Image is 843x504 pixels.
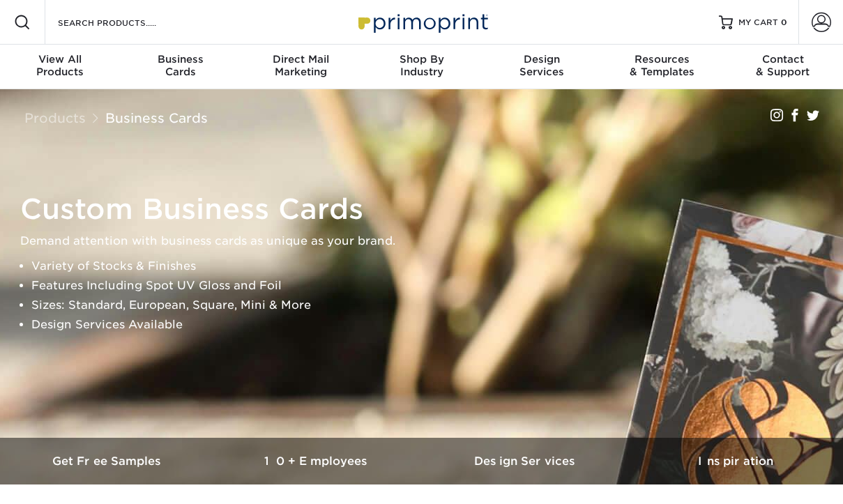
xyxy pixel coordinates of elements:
a: Shop ByIndustry [361,45,482,89]
div: Marketing [241,53,361,78]
img: Primoprint [352,7,492,37]
span: Direct Mail [241,53,361,66]
span: Resources [602,53,723,66]
a: DesignServices [482,45,602,89]
span: Shop By [361,53,482,66]
h3: Inspiration [631,455,840,468]
div: Industry [361,53,482,78]
a: Contact& Support [722,45,843,89]
li: Variety of Stocks & Finishes [31,257,836,276]
li: Design Services Available [31,315,836,335]
div: Services [482,53,602,78]
li: Sizes: Standard, European, Square, Mini & More [31,296,836,315]
a: Get Free Samples [3,438,213,484]
a: 10+ Employees [213,438,422,484]
p: Demand attention with business cards as unique as your brand. [20,231,836,251]
a: BusinessCards [121,45,241,89]
a: Inspiration [631,438,840,484]
span: Design [482,53,602,66]
a: Business Cards [105,110,208,125]
h3: Get Free Samples [3,455,213,468]
div: & Templates [602,53,723,78]
li: Features Including Spot UV Gloss and Foil [31,276,836,296]
span: Contact [722,53,843,66]
h3: 10+ Employees [213,455,422,468]
div: & Support [722,53,843,78]
input: SEARCH PRODUCTS..... [56,14,192,31]
h1: Custom Business Cards [20,192,836,226]
a: Products [24,110,86,125]
span: Business [121,53,241,66]
a: Resources& Templates [602,45,723,89]
a: Design Services [422,438,631,484]
span: 0 [781,17,787,27]
h3: Design Services [422,455,631,468]
span: MY CART [738,17,778,29]
a: Direct MailMarketing [241,45,361,89]
div: Cards [121,53,241,78]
